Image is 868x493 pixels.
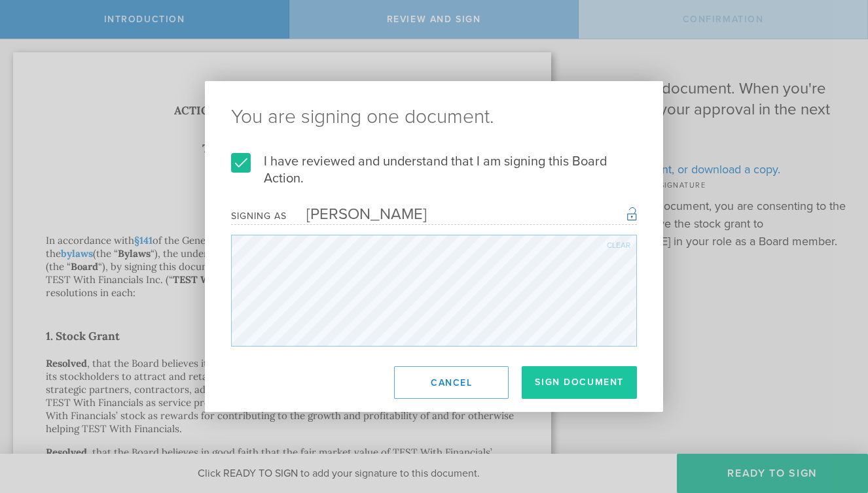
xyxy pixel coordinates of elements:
[231,153,637,187] label: I have reviewed and understand that I am signing this Board Action.
[522,366,637,399] button: Sign Document
[231,211,287,222] div: Signing as
[394,366,509,399] button: Cancel
[287,205,427,224] div: [PERSON_NAME]
[231,107,637,127] ng-pluralize: You are signing one document.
